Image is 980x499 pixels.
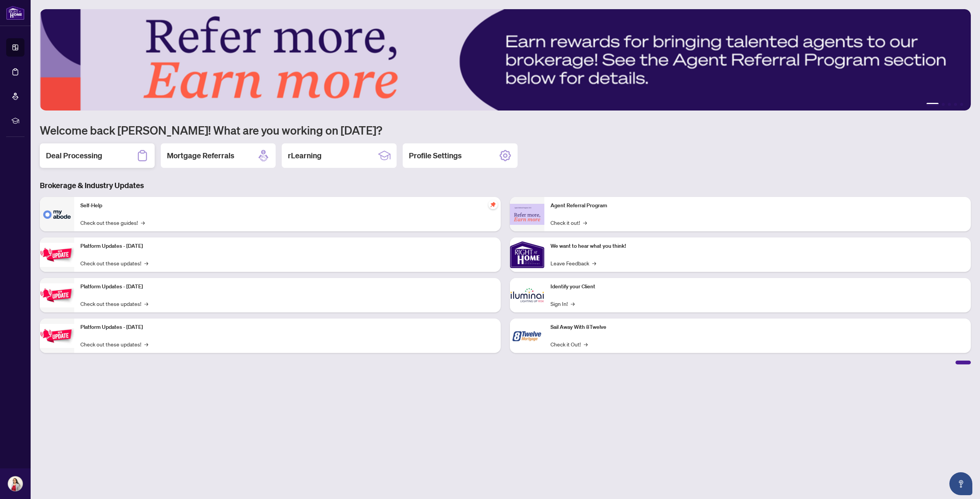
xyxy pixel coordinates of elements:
a: Check out these updates!→ [80,340,148,348]
img: Profile Icon [8,476,23,491]
p: Self-Help [80,202,495,210]
img: Platform Updates - July 21, 2025 [40,243,74,267]
a: Leave Feedback→ [550,259,596,267]
h3: Brokerage & Industry Updates [40,180,971,191]
button: 2 [942,103,945,106]
img: Identify your Client [510,278,544,312]
a: Sign In!→ [550,299,575,308]
span: → [144,299,148,308]
p: We want to hear what you think! [550,242,965,250]
a: Check out these updates!→ [80,259,148,267]
p: Platform Updates - [DATE] [80,283,495,291]
img: Platform Updates - June 23, 2025 [40,324,74,348]
img: We want to hear what you think! [510,237,544,272]
button: 3 [948,103,951,106]
h1: Welcome back [PERSON_NAME]! What are you working on [DATE]? [40,123,971,137]
span: → [583,218,587,227]
button: 5 [960,103,963,106]
h2: rLearning [288,150,322,161]
button: 1 [926,103,939,106]
p: Platform Updates - [DATE] [80,323,495,332]
span: → [571,299,575,308]
img: logo [6,6,24,20]
img: Agent Referral Program [510,204,544,225]
h2: Deal Processing [46,150,102,161]
h2: Profile Settings [409,150,462,161]
img: Slide 0 [40,9,971,111]
p: Platform Updates - [DATE] [80,242,495,250]
img: Sail Away With 8Twelve [510,319,544,353]
span: → [592,259,596,267]
img: Self-Help [40,197,74,231]
a: Check it Out!→ [550,340,588,348]
a: Check out these guides!→ [80,218,145,227]
button: 4 [954,103,957,106]
a: Check out these updates!→ [80,299,148,308]
p: Sail Away With 8Twelve [550,323,965,332]
span: → [584,340,588,348]
button: Open asap [949,472,972,495]
p: Identify your Client [550,283,965,291]
img: Platform Updates - July 8, 2025 [40,283,74,307]
span: pushpin [488,200,498,209]
span: → [141,218,145,227]
a: Check it out!→ [550,218,587,227]
h2: Mortgage Referrals [167,150,234,161]
span: → [144,259,148,267]
p: Agent Referral Program [550,202,965,210]
span: → [144,340,148,348]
